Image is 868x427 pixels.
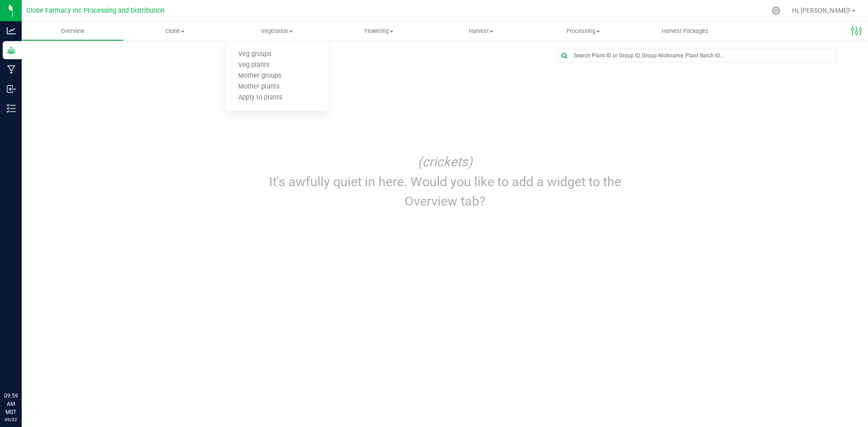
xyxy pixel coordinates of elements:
[7,84,16,94] inline-svg: Inbound
[328,27,429,35] span: Flowering
[226,61,282,69] span: Veg plants
[430,22,532,41] a: Harvest
[770,6,782,15] div: Manage settings
[650,27,721,35] span: Harvest Packages
[247,172,643,211] p: It's awfully quiet in here. Would you like to add a widget to the Overview tab?
[9,355,36,382] iframe: Resource center
[7,104,16,113] inline-svg: Inventory
[226,27,328,35] span: Vegetation
[4,392,18,416] p: 09:59 AM MST
[226,94,294,102] span: Apply to plants
[226,51,283,58] span: Veg groups
[792,7,851,14] span: Hi, [PERSON_NAME]!
[558,49,836,62] input: Search Plant ID or Group ID, Group Nickname, Plant Batch ID...
[26,7,165,14] span: Globe Farmacy Inc Processing and Distribution
[124,27,226,35] span: Clone
[49,27,96,35] span: Overview
[418,154,472,169] i: (crickets)
[7,65,16,74] inline-svg: Manufacturing
[22,22,124,41] a: Overview
[226,22,328,41] a: Vegetation Veg groups Veg plants Mother groups Mother plants Apply to plants
[7,26,16,35] inline-svg: Analytics
[532,22,634,41] a: Processing
[226,83,292,91] span: Mother plants
[533,27,634,35] span: Processing
[634,22,736,41] a: Harvest Packages
[4,416,18,423] p: 09/22
[124,22,226,41] a: Clone
[226,72,293,80] span: Mother groups
[7,46,16,55] inline-svg: Grow
[430,27,532,35] span: Harvest
[328,22,430,41] a: Flowering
